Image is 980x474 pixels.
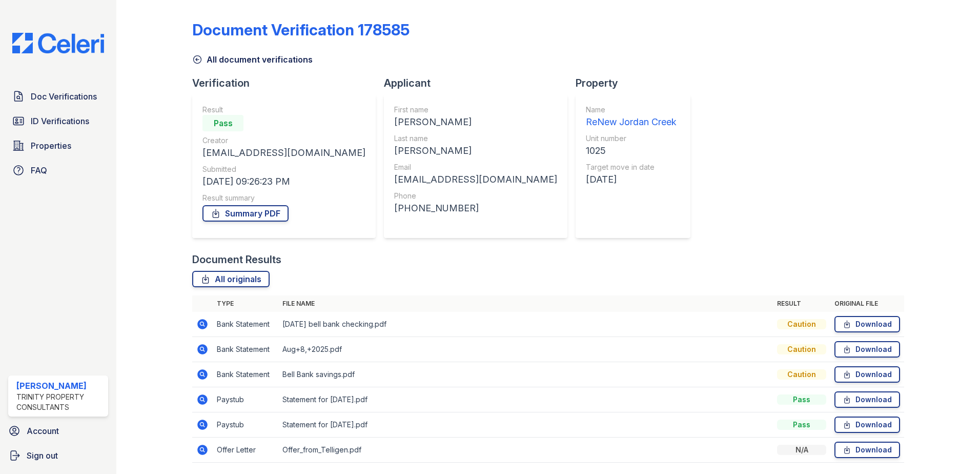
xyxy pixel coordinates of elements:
iframe: chat widget [937,433,970,464]
span: Account [27,425,59,437]
th: Result [773,295,830,312]
a: Download [834,341,900,358]
div: [DATE] 09:26:23 PM [202,174,365,189]
div: [EMAIL_ADDRESS][DOMAIN_NAME] [394,172,557,187]
div: Trinity Property Consultants [16,392,104,412]
a: Account [4,421,112,441]
div: 1025 [586,144,677,158]
td: Aug+8,+2025.pdf [278,337,773,362]
a: FAQ [8,160,108,181]
td: Offer Letter [213,438,278,463]
div: Result summary [202,193,365,203]
div: Property [576,76,699,90]
td: Paystub [213,412,278,438]
div: Creator [202,135,365,146]
div: N/A [777,445,826,455]
span: Properties [31,140,71,152]
th: File name [278,295,773,312]
a: Download [834,417,900,433]
div: Result [202,105,365,115]
span: FAQ [31,164,47,176]
a: Doc Verifications [8,86,108,107]
td: Statement for [DATE].pdf [278,412,773,438]
div: Phone [394,191,557,201]
div: [DATE] [586,172,677,187]
div: First name [394,105,557,115]
a: ID Verifications [8,111,108,131]
a: Properties [8,135,108,156]
div: Last name [394,133,557,144]
span: Sign out [27,449,58,462]
div: Pass [777,394,826,405]
td: Offer_from_Telligen.pdf [278,438,773,463]
div: [PERSON_NAME] [394,115,557,129]
div: Pass [202,115,243,131]
td: Bank Statement [213,312,278,337]
div: Pass [777,420,826,430]
div: Document Results [192,252,281,267]
div: [EMAIL_ADDRESS][DOMAIN_NAME] [202,146,365,160]
div: [PERSON_NAME] [16,380,104,392]
div: [PERSON_NAME] [394,144,557,158]
a: Download [834,366,900,383]
td: [DATE] bell bank checking.pdf [278,312,773,337]
td: Statement for [DATE].pdf [278,387,773,412]
td: Bank Statement [213,362,278,387]
a: Name ReNew Jordan Creek [586,105,677,129]
div: Email [394,162,557,172]
a: All document verifications [192,53,313,66]
div: Unit number [586,133,677,144]
a: Download [834,316,900,332]
div: Applicant [384,76,576,90]
div: Document Verification 178585 [192,21,410,39]
div: Target move in date [586,162,677,172]
td: Paystub [213,387,278,412]
div: Submitted [202,164,365,174]
a: Download [834,391,900,408]
img: CE_Logo_Blue-a8612792a0a2168367f1c8372b55b34899dd931a85d93a1a3d3e32e68fde9ad4.png [4,33,112,53]
a: Summary PDF [202,205,289,222]
span: Doc Verifications [31,90,97,103]
td: Bell Bank savings.pdf [278,362,773,387]
div: Caution [777,319,826,329]
th: Type [213,295,278,312]
td: Bank Statement [213,337,278,362]
span: ID Verifications [31,115,89,127]
div: Verification [192,76,384,90]
th: Original file [830,295,904,312]
div: Name [586,105,677,115]
a: All originals [192,271,270,287]
div: Caution [777,369,826,380]
div: ReNew Jordan Creek [586,115,677,129]
a: Download [834,442,900,458]
div: [PHONE_NUMBER] [394,201,557,215]
a: Sign out [4,445,112,466]
div: Caution [777,344,826,354]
